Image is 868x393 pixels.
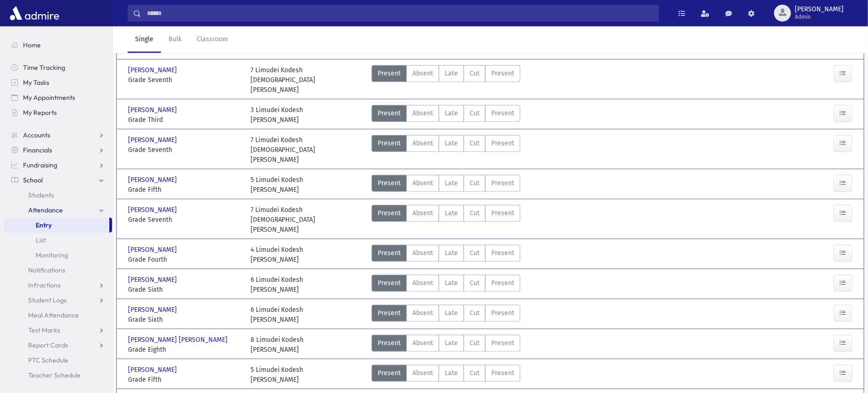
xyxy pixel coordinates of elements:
[470,278,480,288] span: Cut
[412,308,433,318] span: Absent
[470,338,480,348] span: Cut
[251,275,304,295] div: 6 Limudei Kodesh [PERSON_NAME]
[378,108,401,118] span: Present
[445,138,458,148] span: Late
[4,263,112,278] a: Notifications
[4,368,112,383] a: Teacher Schedule
[128,26,161,53] a: Single
[470,108,480,118] span: Cut
[141,5,659,22] input: Search
[128,115,241,125] span: Grade Third
[4,308,112,323] a: Meal Attendance
[251,135,364,165] div: 7 Limudei Kodesh [DEMOGRAPHIC_DATA][PERSON_NAME]
[23,63,65,72] span: Time Tracking
[445,108,458,118] span: Late
[412,338,433,348] span: Absent
[4,353,112,368] a: PTC Schedule
[470,68,480,78] span: Cut
[128,315,241,325] span: Grade Sixth
[23,161,57,169] span: Fundraising
[372,175,520,195] div: AttTypes
[445,338,458,348] span: Late
[128,255,241,265] span: Grade Fourth
[251,335,304,355] div: 8 Limudei Kodesh [PERSON_NAME]
[412,368,433,378] span: Absent
[491,178,514,188] span: Present
[4,60,112,75] a: Time Tracking
[23,176,43,184] span: School
[378,248,401,258] span: Present
[36,251,68,259] span: Monitoring
[372,65,520,95] div: AttTypes
[412,278,433,288] span: Absent
[4,90,112,105] a: My Appointments
[128,145,241,155] span: Grade Seventh
[372,105,520,125] div: AttTypes
[128,365,179,375] span: [PERSON_NAME]
[4,128,112,143] a: Accounts
[4,203,112,218] a: Attendance
[445,208,458,218] span: Late
[251,305,304,325] div: 6 Limudei Kodesh [PERSON_NAME]
[412,178,433,188] span: Absent
[36,221,52,229] span: Entry
[4,75,112,90] a: My Tasks
[372,335,520,355] div: AttTypes
[36,236,46,244] span: List
[470,368,480,378] span: Cut
[470,248,480,258] span: Cut
[378,308,401,318] span: Present
[4,143,112,158] a: Financials
[128,245,179,255] span: [PERSON_NAME]
[28,206,63,214] span: Attendance
[251,365,304,385] div: 5 Limudei Kodesh [PERSON_NAME]
[23,78,49,87] span: My Tasks
[4,38,112,53] a: Home
[378,278,401,288] span: Present
[491,278,514,288] span: Present
[251,105,304,125] div: 3 Limudei Kodesh [PERSON_NAME]
[412,138,433,148] span: Absent
[378,368,401,378] span: Present
[128,375,241,385] span: Grade Fifth
[445,368,458,378] span: Late
[412,68,433,78] span: Absent
[412,108,433,118] span: Absent
[378,138,401,148] span: Present
[28,191,54,199] span: Students
[28,266,65,274] span: Notifications
[4,323,112,338] a: Test Marks
[4,293,112,308] a: Student Logs
[445,308,458,318] span: Late
[251,65,364,95] div: 7 Limudei Kodesh [DEMOGRAPHIC_DATA][PERSON_NAME]
[128,205,179,215] span: [PERSON_NAME]
[412,248,433,258] span: Absent
[128,335,229,345] span: [PERSON_NAME] [PERSON_NAME]
[23,93,75,102] span: My Appointments
[28,371,81,379] span: Teacher Schedule
[4,173,112,188] a: School
[28,356,69,364] span: PTC Schedule
[470,308,480,318] span: Cut
[128,105,179,115] span: [PERSON_NAME]
[189,26,236,53] a: Classroom
[4,158,112,173] a: Fundraising
[251,175,304,195] div: 5 Limudei Kodesh [PERSON_NAME]
[372,205,520,234] div: AttTypes
[412,208,433,218] span: Absent
[445,68,458,78] span: Late
[372,305,520,325] div: AttTypes
[795,13,844,21] span: Admin
[372,245,520,265] div: AttTypes
[128,75,241,85] span: Grade Seventh
[251,245,304,265] div: 4 Limudei Kodesh [PERSON_NAME]
[491,68,514,78] span: Present
[128,285,241,295] span: Grade Sixth
[4,338,112,353] a: Report Cards
[4,278,112,293] a: Infractions
[28,311,79,319] span: Meal Attendance
[28,326,60,334] span: Test Marks
[378,178,401,188] span: Present
[470,138,480,148] span: Cut
[4,188,112,203] a: Students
